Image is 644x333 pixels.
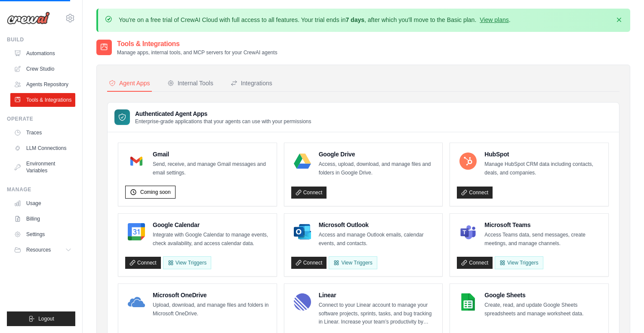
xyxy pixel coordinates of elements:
button: View Triggers [163,256,211,269]
a: Connect [291,187,327,199]
a: Connect [457,257,493,269]
h4: Gmail [153,150,270,159]
a: Billing [10,212,75,226]
h4: Linear [319,291,436,299]
a: Agents Repository [10,78,75,91]
a: Automations [10,47,75,60]
h4: Microsoft Teams [484,221,601,229]
h4: HubSpot [484,150,601,159]
img: Microsoft Teams Logo [459,223,477,240]
h4: Microsoft OneDrive [153,291,270,299]
img: HubSpot Logo [459,152,477,170]
img: Microsoft Outlook Logo [294,223,311,240]
img: Linear Logo [294,293,311,311]
button: Resources [10,243,75,257]
span: Logout [38,315,54,322]
h4: Google Drive [319,150,436,159]
h4: Google Calendar [153,221,270,229]
p: You're on a free trial of CrewAI Cloud with full access to all features. Your trial ends in , aft... [119,16,511,24]
a: Usage [10,196,75,210]
h3: Authenticated Agent Apps [135,109,311,118]
h4: Google Sheets [484,291,601,299]
: View Triggers [495,256,543,269]
h4: Microsoft Outlook [319,221,436,229]
p: Manage HubSpot CRM data including contacts, deals, and companies. [484,160,601,177]
a: View plans [480,16,508,23]
a: Connect [125,257,161,269]
p: Access, upload, download, and manage files and folders in Google Drive. [319,160,436,177]
p: Integrate with Google Calendar to manage events, check availability, and access calendar data. [153,231,270,248]
p: Create, read, and update Google Sheets spreadsheets and manage worksheet data. [484,301,601,318]
div: Agent Apps [109,79,150,87]
img: Microsoft OneDrive Logo [128,293,145,311]
div: Integrations [231,79,272,87]
span: Coming soon [140,189,171,196]
button: Internal Tools [166,75,215,92]
img: Logo [7,12,50,25]
div: Internal Tools [167,79,213,87]
p: Enterprise-grade applications that your agents can use with your permissions [135,118,311,125]
p: Manage apps, internal tools, and MCP servers for your CrewAI agents [117,49,277,56]
p: Connect to your Linear account to manage your software projects, sprints, tasks, and bug tracking... [319,301,436,327]
a: Environment Variables [10,157,75,177]
a: Traces [10,126,75,140]
img: Google Drive Logo [294,152,311,170]
div: Build [7,36,75,43]
img: Google Calendar Logo [128,223,145,240]
strong: 7 days [345,16,364,23]
p: Upload, download, and manage files and folders in Microsoft OneDrive. [153,301,270,318]
a: Tools & Integrations [10,93,75,107]
span: Resources [26,246,51,253]
button: Logout [7,311,75,326]
h2: Tools & Integrations [117,39,277,49]
img: Gmail Logo [128,152,145,170]
p: Access Teams data, send messages, create meetings, and manage channels. [484,231,601,248]
a: LLM Connections [10,141,75,155]
img: Google Sheets Logo [459,293,477,311]
a: Crew Studio [10,62,75,76]
button: Integrations [229,75,274,92]
a: Connect [291,257,327,269]
div: Manage [7,186,75,193]
a: Connect [457,187,493,199]
a: Settings [10,227,75,241]
div: Operate [7,115,75,122]
button: Agent Apps [107,75,152,92]
p: Access and manage Outlook emails, calendar events, and contacts. [319,231,436,248]
p: Send, receive, and manage Gmail messages and email settings. [153,160,270,177]
: View Triggers [329,256,377,269]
